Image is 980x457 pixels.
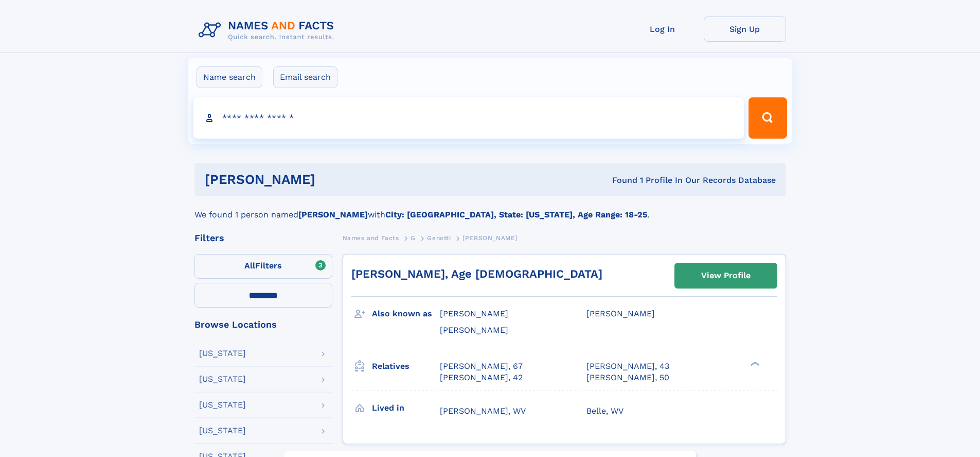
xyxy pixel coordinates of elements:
a: [PERSON_NAME], 43 [586,361,669,372]
a: [PERSON_NAME], 42 [440,372,523,383]
div: We found 1 person named with . [194,196,786,221]
a: Genotti [427,231,451,244]
div: View Profile [701,264,751,287]
span: [PERSON_NAME] [440,309,508,318]
a: Sign Up [704,16,786,42]
span: Genotti [427,234,451,242]
span: Belle, WV [586,406,623,416]
a: [PERSON_NAME], Age [DEMOGRAPHIC_DATA] [351,267,602,280]
label: Email search [273,66,337,88]
h1: [PERSON_NAME] [205,173,464,186]
h3: Relatives [372,358,440,375]
div: Filters [194,233,332,243]
div: [US_STATE] [199,401,246,409]
span: [PERSON_NAME], WV [440,406,526,416]
h3: Also known as [372,305,440,323]
a: G [411,231,416,244]
a: View Profile [675,263,777,288]
label: Name search [197,66,262,88]
div: Found 1 Profile In Our Records Database [464,175,776,186]
span: G [411,234,416,242]
div: Browse Locations [194,320,332,329]
span: All [244,261,255,270]
span: [PERSON_NAME] [586,309,655,318]
a: [PERSON_NAME], 67 [440,361,523,372]
b: City: [GEOGRAPHIC_DATA], State: [US_STATE], Age Range: 18-25 [385,210,647,219]
div: [US_STATE] [199,427,246,435]
span: [PERSON_NAME] [462,234,518,242]
span: [PERSON_NAME] [440,325,508,335]
div: ❯ [748,360,760,367]
div: [US_STATE] [199,349,246,358]
h3: Lived in [372,399,440,417]
button: Search Button [749,97,787,139]
a: [PERSON_NAME], 50 [586,372,669,383]
input: search input [193,97,744,139]
img: Logo Names and Facts [194,16,343,44]
label: Filters [194,254,332,279]
b: [PERSON_NAME] [298,210,368,219]
a: Log In [621,16,704,42]
a: Names and Facts [343,231,399,244]
div: [US_STATE] [199,375,246,383]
